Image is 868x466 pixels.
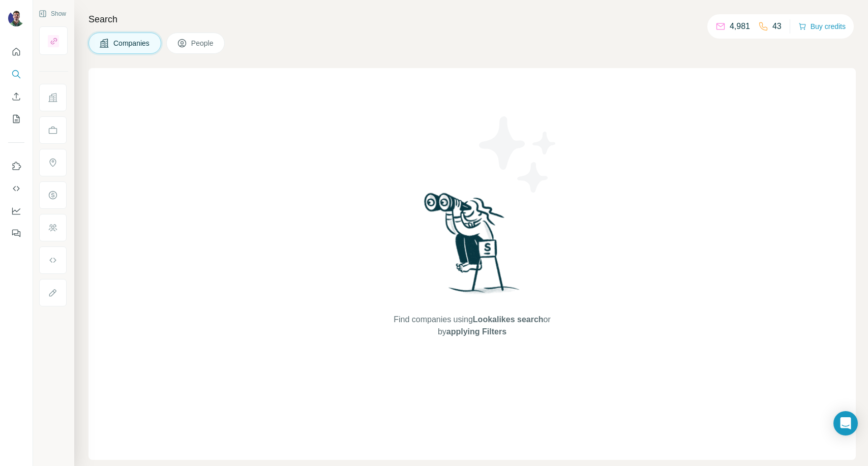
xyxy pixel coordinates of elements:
[8,179,24,198] button: Use Surfe API
[88,12,856,26] h4: Search
[32,6,73,21] button: Show
[772,20,782,33] p: 43
[8,110,24,128] button: My lists
[446,327,506,336] span: applying Filters
[191,38,215,48] span: People
[472,109,564,200] img: Surfe Illustration - Stars
[391,314,553,338] span: Find companies using or by
[8,65,24,83] button: Search
[8,87,24,106] button: Enrich CSV
[730,20,750,33] p: 4,981
[473,315,544,324] span: Lookalikes search
[798,19,846,34] button: Buy credits
[833,411,858,436] div: Open Intercom Messenger
[113,38,151,48] span: Companies
[8,157,24,175] button: Use Surfe on LinkedIn
[8,10,24,26] img: Avatar
[420,190,525,303] img: Surfe Illustration - Woman searching with binoculars
[8,43,24,61] button: Quick start
[8,224,24,242] button: Feedback
[8,202,24,220] button: Dashboard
